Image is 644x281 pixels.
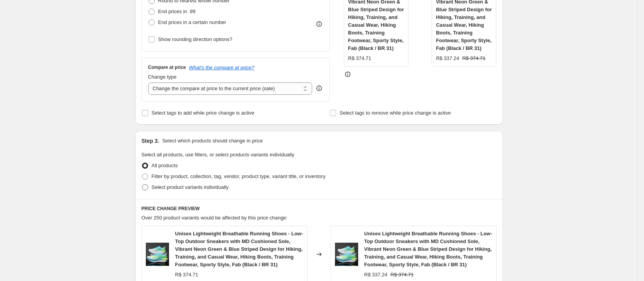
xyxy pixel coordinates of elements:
[158,36,232,42] span: Show rounding direction options?
[315,84,323,92] div: help
[142,215,288,221] span: Over 250 product variants would be affected by this price change:
[189,65,255,70] button: What's the compare at price?
[158,19,226,25] span: End prices in a certain number
[462,55,485,62] strike: R$ 374.71
[152,173,326,179] span: Filter by product, collection, tag, vendor, product type, variant title, or inventory
[340,110,451,116] span: Select tags to remove while price change is active
[162,137,263,145] p: Select which products should change in price
[348,55,371,62] div: R$ 374.71
[436,55,459,62] div: R$ 337.24
[148,74,177,80] span: Change type
[391,271,414,279] strike: R$ 374.71
[142,137,159,145] h2: Step 3.
[146,243,169,266] img: c6ee8371-1b06-40e1-847f-dfeba2be40ee_80x.jpg
[148,64,186,70] h3: Compare at price
[158,9,196,14] span: End prices in .99
[175,271,198,279] div: R$ 374.71
[175,231,303,267] span: Unisex Lightweight Breathable Running Shoes - Low-Top Outdoor Sneakers with MD Cushioned Sole, Vi...
[335,243,358,266] img: c6ee8371-1b06-40e1-847f-dfeba2be40ee_80x.jpg
[142,206,497,212] h6: PRICE CHANGE PREVIEW
[364,271,388,279] div: R$ 337.24
[142,152,294,158] span: Select all products, use filters, or select products variants individually
[152,184,229,190] span: Select product variants individually
[152,110,255,116] span: Select tags to add while price change is active
[152,163,178,168] span: All products
[364,231,492,267] span: Unisex Lightweight Breathable Running Shoes - Low-Top Outdoor Sneakers with MD Cushioned Sole, Vi...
